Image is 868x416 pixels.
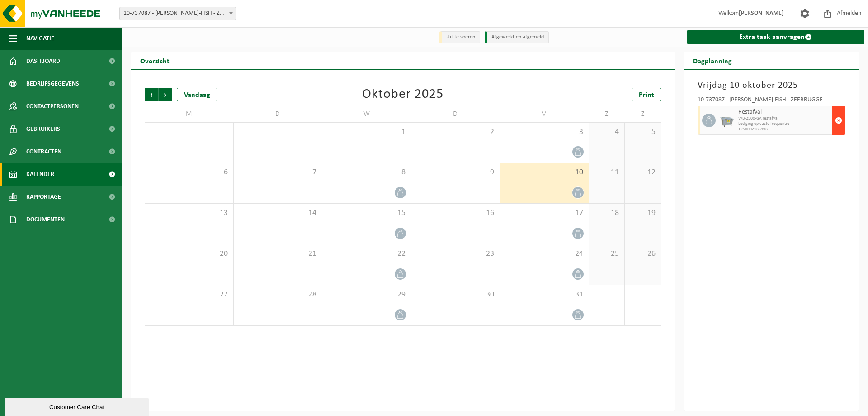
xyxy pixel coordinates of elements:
[26,208,65,231] span: Documenten
[416,290,495,300] span: 30
[5,396,151,416] iframe: chat widget
[416,249,495,259] span: 23
[738,127,830,132] span: T250002165996
[177,88,217,101] div: Vandaag
[687,30,865,44] a: Extra taak aanvragen
[739,10,784,17] strong: [PERSON_NAME]
[505,127,584,137] span: 3
[411,106,500,122] td: D
[738,109,830,116] span: Restafval
[416,208,495,218] span: 16
[150,249,229,259] span: 20
[594,249,620,259] span: 25
[327,127,406,137] span: 1
[159,88,172,101] span: Volgende
[150,167,229,177] span: 6
[26,50,60,72] span: Dashboard
[632,88,661,101] a: Print
[150,290,229,300] span: 27
[234,106,323,122] td: D
[26,140,61,163] span: Contracten
[639,91,654,99] span: Print
[26,95,79,118] span: Contactpersonen
[505,290,584,300] span: 31
[629,127,656,137] span: 5
[362,88,443,101] div: Oktober 2025
[327,290,406,300] span: 29
[150,208,229,218] span: 13
[26,163,54,186] span: Kalender
[238,249,318,259] span: 21
[26,72,79,95] span: Bedrijfsgegevens
[131,52,179,69] h2: Overzicht
[327,167,406,177] span: 8
[594,127,620,137] span: 4
[119,7,236,20] span: 10-737087 - PETER-FISH - ZEEBRUGGE
[238,290,318,300] span: 28
[505,208,584,218] span: 17
[738,121,830,127] span: Lediging op vaste frequentie
[500,106,589,122] td: V
[684,52,741,69] h2: Dagplanning
[485,31,549,43] li: Afgewerkt en afgemeld
[629,249,656,259] span: 26
[145,88,158,101] span: Vorige
[720,114,734,127] img: WB-2500-GAL-GY-04
[416,127,495,137] span: 2
[26,118,60,140] span: Gebruikers
[629,208,656,218] span: 19
[589,106,625,122] td: Z
[322,106,411,122] td: W
[26,27,54,50] span: Navigatie
[327,249,406,259] span: 22
[145,106,234,122] td: M
[439,31,480,43] li: Uit te voeren
[327,208,406,218] span: 15
[698,79,846,92] h3: Vrijdag 10 oktober 2025
[594,167,620,177] span: 11
[26,186,61,208] span: Rapportage
[594,208,620,218] span: 18
[238,167,318,177] span: 7
[629,167,656,177] span: 12
[416,167,495,177] span: 9
[505,249,584,259] span: 24
[698,97,846,106] div: 10-737087 - [PERSON_NAME]-FISH - ZEEBRUGGE
[505,167,584,177] span: 10
[738,116,830,121] span: WB-2500-GA restafval
[238,208,318,218] span: 14
[625,106,661,122] td: Z
[120,7,236,20] span: 10-737087 - PETER-FISH - ZEEBRUGGE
